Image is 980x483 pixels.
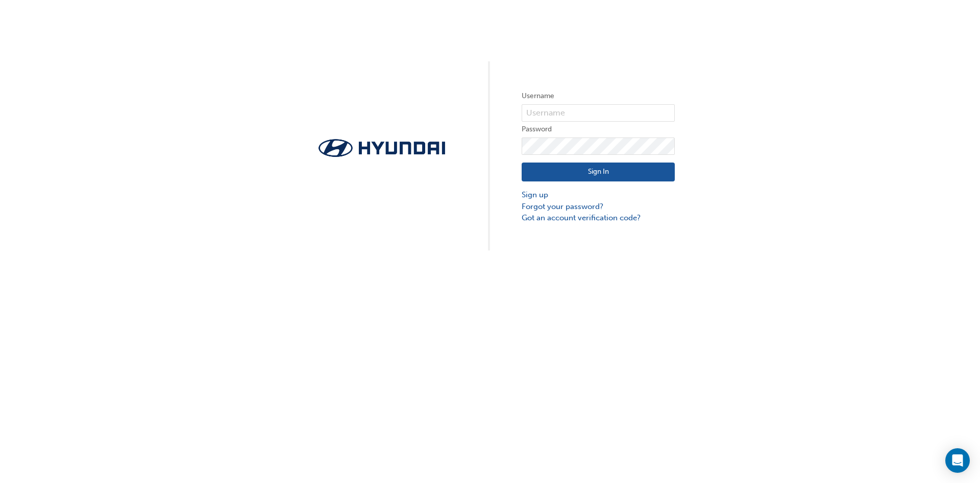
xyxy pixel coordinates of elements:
[522,189,675,201] a: Sign up
[305,136,458,160] img: Trak
[522,90,675,102] label: Username
[522,123,675,135] label: Password
[945,448,970,473] div: Open Intercom Messenger
[522,104,675,122] input: Username
[522,163,675,182] button: Sign In
[522,201,675,213] a: Forgot your password?
[522,212,675,224] a: Got an account verification code?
